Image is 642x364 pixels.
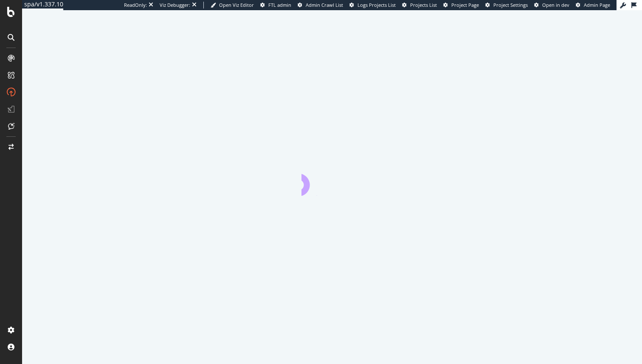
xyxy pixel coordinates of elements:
[211,2,254,8] a: Open Viz Editor
[534,2,569,8] a: Open in dev
[301,165,363,196] div: animation
[298,2,343,8] a: Admin Crawl List
[349,2,396,8] a: Logs Projects List
[219,2,254,8] span: Open Viz Editor
[358,2,396,8] span: Logs Projects List
[493,2,528,8] span: Project Settings
[268,2,291,8] span: FTL admin
[260,2,291,8] a: FTL admin
[306,2,343,8] span: Admin Crawl List
[451,2,479,8] span: Project Page
[485,2,528,8] a: Project Settings
[542,2,569,8] span: Open in dev
[576,2,610,8] a: Admin Page
[584,2,610,8] span: Admin Page
[443,2,479,8] a: Project Page
[402,2,437,8] a: Projects List
[160,2,190,8] div: Viz Debugger:
[410,2,437,8] span: Projects List
[124,2,147,8] div: ReadOnly:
